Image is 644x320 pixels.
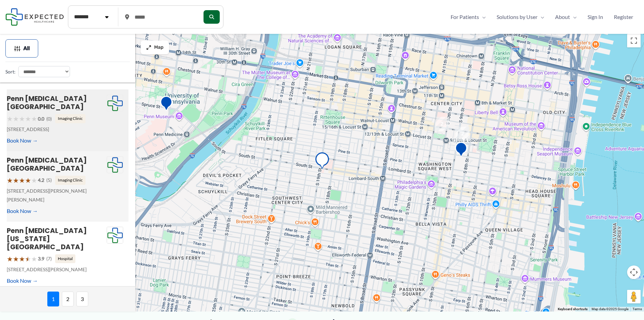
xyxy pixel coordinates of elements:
[38,254,44,263] span: 3.9
[633,307,642,311] a: Terms (opens in new tab)
[7,112,13,125] span: ★
[588,12,603,22] span: Sign In
[19,174,25,187] span: ★
[23,46,30,51] span: All
[38,114,44,123] span: 0.0
[7,125,106,134] p: [STREET_ADDRESS]
[550,12,582,22] a: AboutMenu Toggle
[31,174,37,187] span: ★
[146,45,151,50] img: Maximize
[46,114,52,123] span: (0)
[107,227,123,244] img: Expected Healthcare Logo
[7,276,38,286] a: Book Now
[445,12,491,22] a: For PatientsMenu Toggle
[5,39,38,58] button: All
[38,176,44,185] span: 4.2
[31,253,37,265] span: ★
[55,176,86,185] span: Imaging Clinic
[62,292,74,306] span: 2
[31,112,37,125] span: ★
[627,34,641,47] button: Toggle fullscreen view
[47,292,59,306] span: 1
[558,307,588,312] button: Keyboard shortcuts
[5,8,64,25] img: Expected Healthcare Logo - side, dark font, small
[627,290,641,303] button: Drag Pegman onto the map to open Street View
[451,12,479,22] span: For Patients
[570,12,577,22] span: Menu Toggle
[13,253,19,265] span: ★
[555,12,570,22] span: About
[7,226,87,252] a: Penn [MEDICAL_DATA] [US_STATE][GEOGRAPHIC_DATA]
[25,112,31,125] span: ★
[7,174,13,187] span: ★
[491,12,550,22] a: Solutions by UserMenu Toggle
[592,307,628,311] span: Map data ©2025 Google
[497,12,538,22] span: Solutions by User
[19,112,25,125] span: ★
[7,155,87,173] a: Penn [MEDICAL_DATA] [GEOGRAPHIC_DATA]
[158,93,175,116] div: Penn Radiology HUP
[7,135,38,146] a: Book Now
[7,253,13,265] span: ★
[7,94,87,111] a: Penn [MEDICAL_DATA] [GEOGRAPHIC_DATA]
[76,292,88,306] span: 3
[7,206,38,216] a: Book Now
[538,12,544,22] span: Menu Toggle
[13,112,19,125] span: ★
[7,265,106,274] p: [STREET_ADDRESS][PERSON_NAME]
[313,150,332,174] div: Penn Radiology Tuttleman Center
[55,114,86,123] span: Imaging Clinic
[609,12,639,22] a: Register
[107,156,123,173] img: Expected Healthcare Logo
[107,95,123,112] img: Expected Healthcare Logo
[453,124,472,144] div: 2
[7,187,106,204] p: [STREET_ADDRESS][PERSON_NAME][PERSON_NAME]
[5,67,16,76] label: Sort:
[13,174,19,187] span: ★
[25,253,31,265] span: ★
[479,12,486,22] span: Menu Toggle
[432,114,452,134] div: 2
[614,12,633,22] span: Register
[46,254,52,263] span: (7)
[582,12,609,22] a: Sign In
[25,174,31,187] span: ★
[452,139,470,162] div: Penn Radiology Pennsylvania Hospital
[154,45,164,50] span: Map
[19,253,25,265] span: ★
[46,176,52,185] span: (5)
[627,265,641,279] button: Map camera controls
[55,254,75,263] span: Hospital
[14,45,21,52] img: Filter
[141,41,169,54] button: Map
